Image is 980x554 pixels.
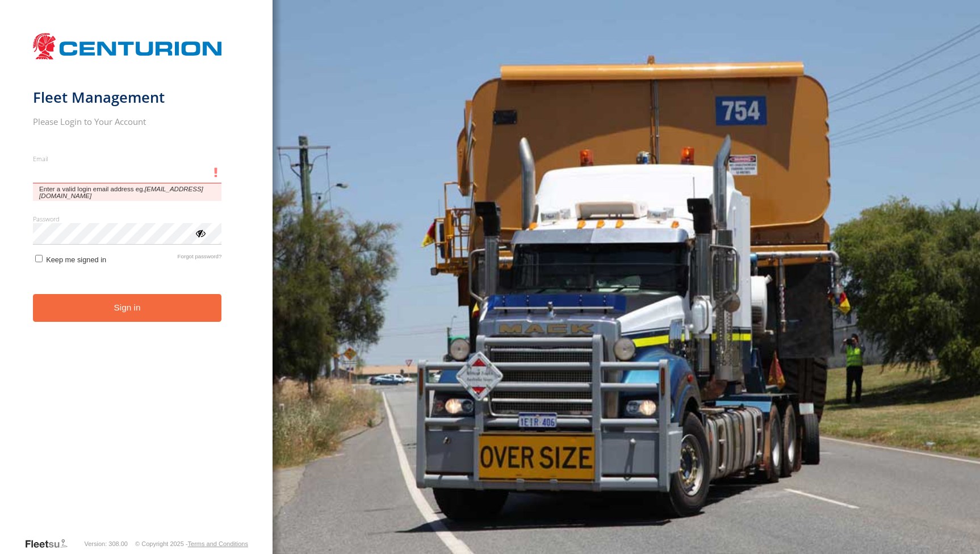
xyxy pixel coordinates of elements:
span: Enter a valid login email address eg. [33,183,222,201]
h2: Please Login to Your Account [33,116,222,127]
img: Centurion Transport [33,32,222,61]
form: main [33,27,240,537]
label: Password [33,215,222,223]
a: Visit our Website [24,538,77,549]
label: Email [33,154,222,163]
div: © Copyright 2025 - [135,540,248,547]
button: Sign in [33,294,222,322]
h1: Fleet Management [33,88,222,107]
span: Keep me signed in [46,255,106,264]
div: ViewPassword [194,227,206,238]
a: Forgot password? [178,253,222,264]
a: Terms and Conditions [188,540,248,547]
div: Version: 308.00 [85,540,128,547]
input: Keep me signed in [35,255,43,262]
em: [EMAIL_ADDRESS][DOMAIN_NAME] [39,186,203,199]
